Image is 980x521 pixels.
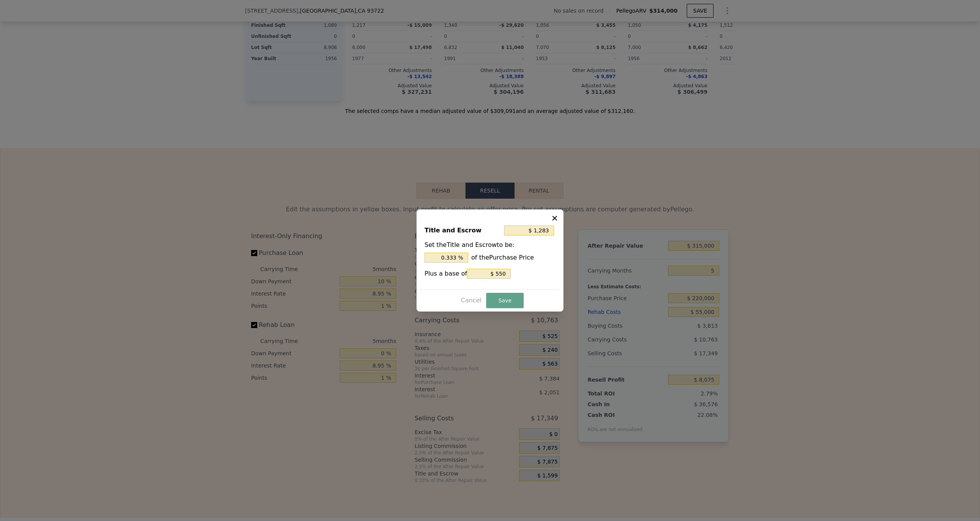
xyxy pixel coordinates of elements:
span: Plus a base of [425,270,467,277]
button: Cancel [458,294,485,307]
div: Title and Escrow [425,224,501,237]
button: Save [486,293,524,308]
div: Set the Title and Escrow to be: [425,240,555,263]
div: of the Purchase Price [425,253,555,263]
